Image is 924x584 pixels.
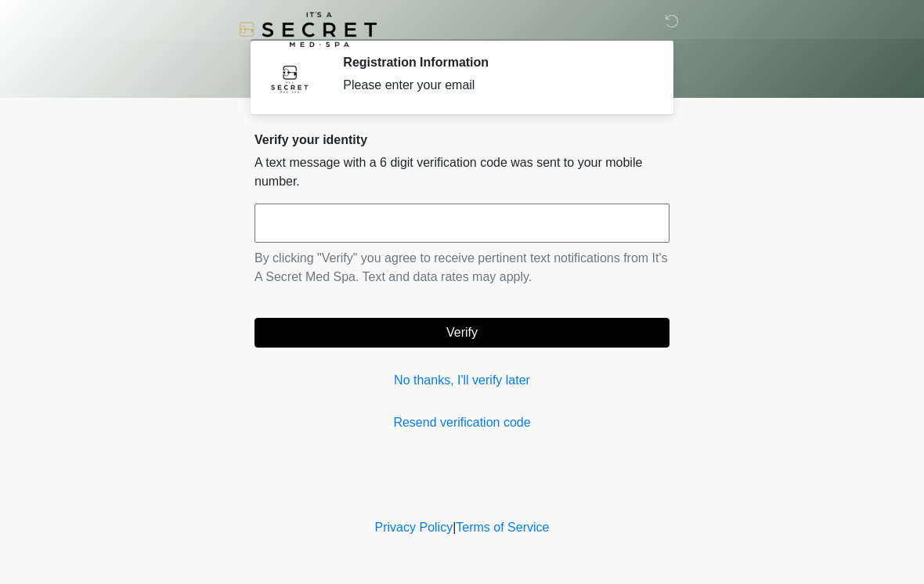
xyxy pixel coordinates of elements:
div: Please enter your email [343,76,646,95]
h2: Registration Information [343,55,646,70]
a: Privacy Policy [375,521,453,534]
p: By clicking "Verify" you agree to receive pertinent text notifications from It's A Secret Med Spa... [254,249,670,287]
h2: Verify your identity [254,132,670,147]
img: It's A Secret Med Spa Logo [239,12,377,47]
img: Agent Avatar [266,55,313,102]
button: Verify [254,318,670,348]
p: A text message with a 6 digit verification code was sent to your mobile number. [254,153,670,191]
a: Resend verification code [254,413,670,432]
a: No thanks, I'll verify later [254,371,670,390]
a: Terms of Service [456,521,549,534]
a: | [453,521,456,534]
